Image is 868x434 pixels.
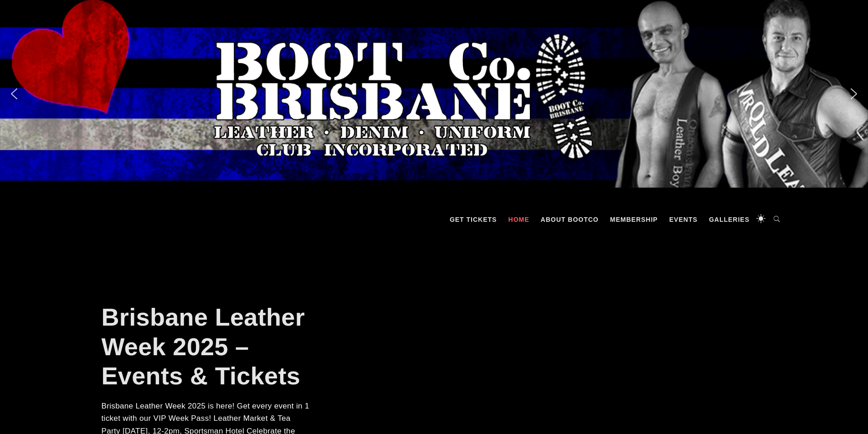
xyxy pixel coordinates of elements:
[102,303,305,390] a: Brisbane Leather Week 2025 – Events & Tickets
[445,206,502,233] a: GET TICKETS
[665,206,702,233] a: Events
[536,206,603,233] a: About BootCo
[504,206,534,233] a: Home
[847,87,861,101] img: next arrow
[704,206,754,233] a: Galleries
[7,87,21,101] img: previous arrow
[606,206,663,233] a: Membership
